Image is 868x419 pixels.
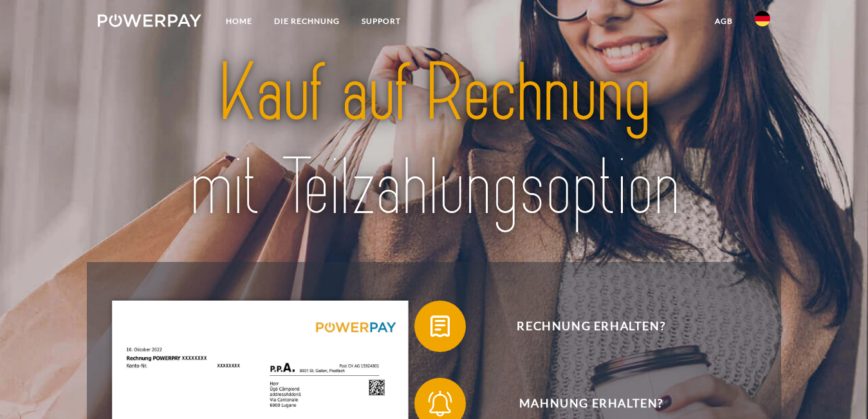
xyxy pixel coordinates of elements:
img: logo-powerpay-white.svg [98,14,201,27]
button: Rechnung erhalten? [414,301,749,352]
a: SUPPORT [351,10,412,33]
a: agb [704,10,744,33]
a: DIE RECHNUNG [263,10,351,33]
span: Rechnung erhalten? [434,301,749,352]
a: Home [215,10,263,33]
iframe: Schaltfläche zum Öffnen des Messaging-Fensters [817,368,858,409]
img: qb_bill.svg [424,310,456,342]
img: title-powerpay_de.svg [131,42,737,239]
img: de [755,11,770,26]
